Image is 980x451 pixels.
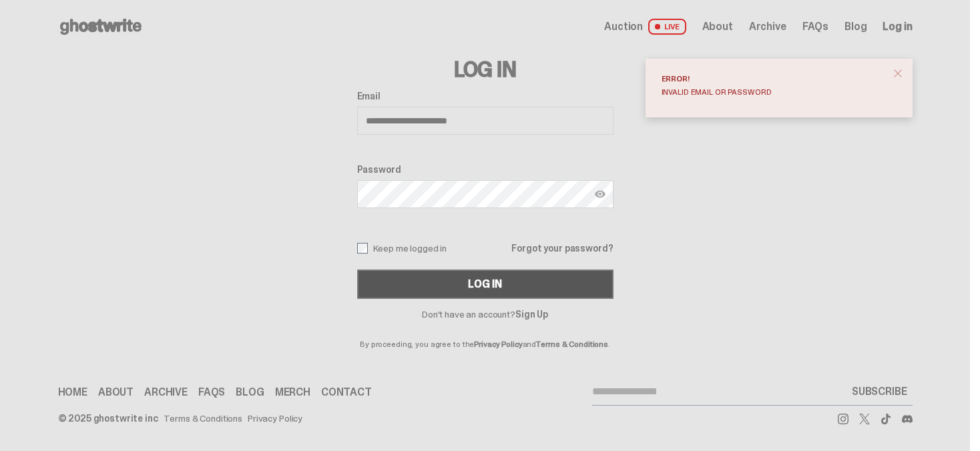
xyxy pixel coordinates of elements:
a: About [702,21,733,32]
div: © 2025 ghostwrite inc [58,414,158,423]
a: Blog [844,21,867,32]
input: Keep me logged in [357,243,368,254]
div: Invalid email or password [662,88,886,96]
img: Show password [595,189,605,199]
a: About [98,387,134,398]
p: Don't have an account? [357,310,614,319]
span: Auction [604,21,643,32]
a: Contact [321,387,372,398]
a: FAQs [198,387,225,398]
a: Merch [275,387,310,398]
a: Privacy Policy [248,414,302,423]
a: Terms & Conditions [164,414,242,423]
a: Archive [749,21,786,32]
a: Home [58,387,87,398]
a: Auction LIVE [604,19,686,35]
h3: Log In [357,59,614,80]
button: close [886,61,910,85]
a: Archive [144,387,188,398]
label: Email [357,91,614,101]
a: Forgot your password? [511,244,613,253]
div: Log In [468,279,501,290]
a: Blog [236,387,264,398]
span: LIVE [648,19,686,35]
a: Sign Up [515,308,548,320]
a: Log in [883,21,912,32]
a: Terms & Conditions [536,339,608,350]
button: Log In [357,270,614,299]
a: Privacy Policy [474,339,522,350]
label: Password [357,164,614,175]
button: SUBSCRIBE [846,378,913,405]
a: FAQs [802,21,828,32]
label: Keep me logged in [357,243,447,254]
p: By proceeding, you agree to the and . [357,319,614,348]
div: Error! [662,75,886,83]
